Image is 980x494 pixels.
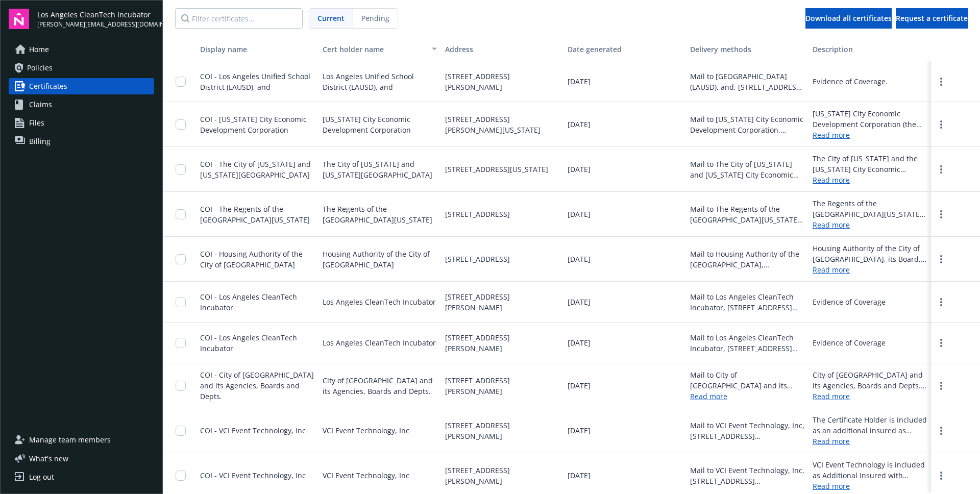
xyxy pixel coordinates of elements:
[813,337,886,348] div: Evidence of Coverage
[323,114,437,135] span: [US_STATE] City Economic Development Corporation
[196,37,318,61] button: Display name
[176,209,186,219] input: Toggle Row Selected
[690,291,804,313] div: Mail to Los Angeles CleanTech Incubator, [STREET_ADDRESS][PERSON_NAME]
[568,337,591,348] span: [DATE]
[37,20,154,29] span: [PERSON_NAME][EMAIL_ADDRESS][DOMAIN_NAME]
[9,9,29,29] img: navigator-logo.svg
[690,204,804,225] div: Mail to The Regents of the [GEOGRAPHIC_DATA][US_STATE][STREET_ADDRESS]
[176,297,186,307] input: Toggle Row Selected
[813,391,927,402] a: Read more
[813,369,927,391] div: City of [GEOGRAPHIC_DATA] and its Agencies, Boards and Depts. are included as an additional insur...
[568,164,591,175] span: [DATE]
[568,297,591,307] span: [DATE]
[813,297,886,307] div: Evidence of Coverage
[323,297,436,307] span: Los Angeles CleanTech Incubator
[200,71,310,92] span: COI - Los Angeles Unified School District (LAUSD), and
[690,159,804,180] div: Mail to The City of [US_STATE] and [US_STATE] City Economic Development Corporation, [STREET_ADDR...
[935,380,947,392] a: more
[29,115,44,131] span: Files
[9,115,154,131] a: Files
[200,333,297,353] span: COI - Los Angeles CleanTech Incubator
[445,375,559,397] span: [STREET_ADDRESS][PERSON_NAME]
[813,108,927,130] div: [US_STATE] City Economic Development Corporation (the “Corporation”) and the City of [US_STATE] a...
[445,332,559,354] span: [STREET_ADDRESS][PERSON_NAME]
[568,119,591,130] span: [DATE]
[935,296,947,308] a: more
[813,175,927,185] a: Read more
[323,71,437,92] span: Los Angeles Unified School District (LAUSD), and
[9,60,154,76] a: Policies
[323,337,436,348] span: Los Angeles CleanTech Incubator
[200,471,306,480] span: COI - VCI Event Technology, Inc
[9,41,154,58] a: Home
[568,470,591,481] span: [DATE]
[318,37,441,61] button: Cert holder name
[568,380,591,391] span: [DATE]
[445,254,510,264] span: [STREET_ADDRESS]
[813,264,927,275] a: Read more
[9,133,154,150] a: Billing
[896,8,968,29] button: Request a certificate
[37,9,154,29] button: Los Angeles CleanTech Incubator[PERSON_NAME][EMAIL_ADDRESS][DOMAIN_NAME]
[568,44,682,55] div: Date generated
[813,44,927,55] div: Description
[563,37,686,61] button: Date generated
[200,370,314,401] span: COI - City of [GEOGRAPHIC_DATA] and its Agencies, Boards and Depts.
[200,204,310,225] span: COI - The Regents of the [GEOGRAPHIC_DATA][US_STATE]
[323,425,409,436] span: VCI Event Technology, Inc
[690,369,804,391] div: Mail to City of [GEOGRAPHIC_DATA] and its Agencies, Boards and Depts, [STREET_ADDRESS][PERSON_NAME]
[690,420,804,441] div: Mail to VCI Event Technology, Inc, [STREET_ADDRESS][PERSON_NAME]
[9,78,154,94] a: Certificates
[813,153,927,175] div: The City of [US_STATE] and the [US_STATE] City Economic Development Corporation, together with th...
[200,426,306,435] span: COI - VCI Event Technology, Inc
[200,114,307,135] span: COI - [US_STATE] City Economic Development Corporation
[323,204,437,225] span: The Regents of the [GEOGRAPHIC_DATA][US_STATE]
[323,470,409,481] span: VCI Event Technology, Inc
[690,465,804,486] div: Mail to VCI Event Technology, Inc, [STREET_ADDRESS][PERSON_NAME]
[813,481,927,491] a: Read more
[690,332,804,354] div: Mail to Los Angeles CleanTech Incubator, [STREET_ADDRESS][PERSON_NAME]
[813,459,927,481] div: VCI Event Technology is included as Additional Insured with respects to the General Liability pol...
[323,159,437,180] span: The City of [US_STATE] and [US_STATE][GEOGRAPHIC_DATA]
[935,470,947,482] a: more
[813,414,927,436] div: The Certificate Holder is included as an additional insured as required by a written contract wit...
[200,159,311,180] span: COI - The City of [US_STATE] and [US_STATE][GEOGRAPHIC_DATA]
[323,375,437,397] span: City of [GEOGRAPHIC_DATA] and its Agencies, Boards and Depts.
[323,44,426,55] div: Cert holder name
[200,249,303,269] span: COI - Housing Authority of the City of [GEOGRAPHIC_DATA]
[935,118,947,131] a: more
[813,436,927,447] a: Read more
[9,432,154,448] a: Manage team members
[176,77,186,87] input: Toggle Row Selected
[176,254,186,264] input: Toggle Row Selected
[176,426,186,436] input: Toggle Row Selected
[9,453,85,464] button: What's new
[441,37,563,61] button: Address
[935,163,947,176] a: more
[200,292,297,312] span: COI - Los Angeles CleanTech Incubator
[686,37,808,61] button: Delivery methods
[445,114,559,135] span: [STREET_ADDRESS][PERSON_NAME][US_STATE]
[445,71,559,92] span: [STREET_ADDRESS][PERSON_NAME]
[813,76,888,87] div: Evidence of Coverage.
[176,338,186,348] input: Toggle Row Selected
[361,13,389,23] span: Pending
[690,391,727,401] a: Read more
[37,9,154,20] span: Los Angeles CleanTech Incubator
[805,8,892,29] button: Download all certificates
[813,219,927,230] a: Read more
[935,253,947,265] a: more
[813,130,927,140] a: Read more
[935,76,947,88] a: more
[29,469,54,485] div: Log out
[323,249,437,270] span: Housing Authority of the City of [GEOGRAPHIC_DATA]
[176,119,186,130] input: Toggle Row Selected
[9,96,154,113] a: Claims
[176,164,186,175] input: Toggle Row Selected
[445,420,559,441] span: [STREET_ADDRESS][PERSON_NAME]
[176,471,186,481] input: Toggle Row Selected
[29,453,68,464] span: What ' s new
[175,8,303,29] input: Filter certificates...
[690,114,804,135] div: Mail to [US_STATE] City Economic Development Corporation, [STREET_ADDRESS][PERSON_NAME][US_STATE]
[445,209,510,219] span: [STREET_ADDRESS]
